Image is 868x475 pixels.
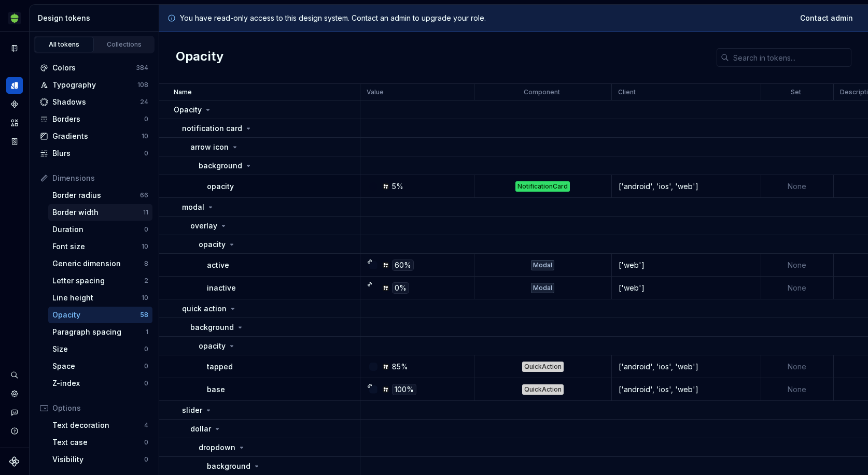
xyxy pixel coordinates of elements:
[142,294,148,302] div: 10
[36,94,152,110] a: Shadows24
[6,404,23,421] button: Contact support
[52,224,144,235] div: Duration
[6,77,23,94] a: Design tokens
[142,242,148,251] div: 10
[52,403,148,413] div: Options
[52,258,144,269] div: Generic dimension
[6,367,23,383] div: Search ⌘K
[48,451,152,468] a: Visibility0
[793,9,860,27] a: Contact admin
[48,187,152,204] a: Border radius66
[6,40,23,56] a: Documentation
[174,105,202,115] p: Opacity
[199,442,235,453] p: dropdown
[142,132,148,140] div: 10
[729,48,851,67] input: Search in tokens...
[48,375,152,392] a: Z-index0
[144,260,148,268] div: 8
[612,362,760,372] div: ['android', 'ios', 'web']
[52,80,137,90] div: Typography
[48,204,152,221] a: Border width11
[207,362,233,372] p: tapped
[182,304,227,314] p: quick action
[190,142,229,152] p: arrow icon
[52,344,144,354] div: Size
[52,148,144,159] div: Blurs
[144,362,148,370] div: 0
[52,361,144,371] div: Space
[137,81,148,89] div: 108
[180,13,486,23] p: You have read-only access to this design system. Contact an admin to upgrade your role.
[522,362,564,372] div: QuickAction
[48,272,152,289] a: Letter spacing2
[146,328,148,336] div: 1
[515,181,570,192] div: NotificationCard
[182,405,202,415] p: slider
[190,322,234,333] p: background
[48,290,152,306] a: Line height10
[144,277,148,285] div: 2
[207,181,234,192] p: opacity
[52,190,140,200] div: Border radius
[36,128,152,145] a: Gradients10
[618,88,636,96] p: Client
[207,461,250,471] p: background
[36,60,152,76] a: Colors384
[48,238,152,255] a: Font size10
[176,48,223,67] h2: Opacity
[52,131,142,141] div: Gradients
[761,175,834,198] td: None
[392,282,409,294] div: 0%
[531,260,554,270] div: Modal
[136,64,148,72] div: 384
[36,77,152,93] a: Typography108
[52,420,144,430] div: Text decoration
[38,13,155,23] div: Design tokens
[144,438,148,447] div: 0
[52,207,143,218] div: Border width
[174,88,192,96] p: Name
[367,88,384,96] p: Value
[48,221,152,238] a: Duration0
[612,283,760,293] div: ['web']
[38,40,90,49] div: All tokens
[99,40,150,49] div: Collections
[48,341,152,357] a: Size0
[612,181,760,192] div: ['android', 'ios', 'web']
[392,181,403,192] div: 5%
[9,456,20,467] svg: Supernova Logo
[207,260,229,270] p: active
[48,324,152,340] a: Paragraph spacing1
[190,221,217,231] p: overlay
[48,358,152,375] a: Space0
[6,133,23,150] a: Storybook stories
[36,145,152,162] a: Blurs0
[199,161,242,171] p: background
[612,384,760,395] div: ['android', 'ios', 'web']
[144,225,148,234] div: 0
[144,115,148,123] div: 0
[52,63,136,73] div: Colors
[6,385,23,402] a: Settings
[48,307,152,323] a: Opacity58
[140,311,148,319] div: 58
[144,421,148,429] div: 4
[52,114,144,124] div: Borders
[392,260,414,271] div: 60%
[522,384,564,395] div: QuickAction
[207,283,236,293] p: inactive
[52,97,140,107] div: Shadows
[761,378,834,401] td: None
[52,378,144,388] div: Z-index
[52,310,140,320] div: Opacity
[144,345,148,353] div: 0
[36,111,152,127] a: Borders0
[6,96,23,112] a: Components
[761,277,834,299] td: None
